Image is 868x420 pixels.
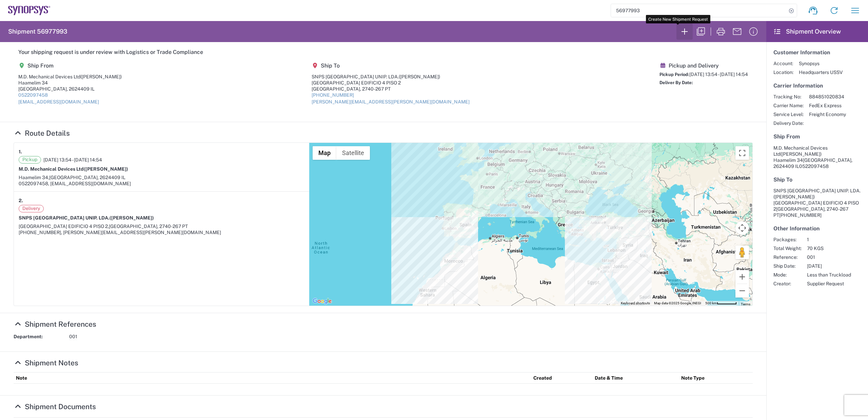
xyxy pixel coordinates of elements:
[654,301,701,305] span: Map data ©2025 Google, INEGI
[311,297,333,306] img: Google
[807,254,851,260] span: 001
[773,188,861,212] span: SNPS [GEOGRAPHIC_DATA] UNIP. LDA. [GEOGRAPHIC_DATA] EDIFICIO 4 PISO 2
[809,94,846,100] span: 884851020834
[766,21,868,42] header: Shipment Overview
[773,145,861,169] address: [GEOGRAPHIC_DATA], 2624409 IL
[312,80,470,86] div: [GEOGRAPHIC_DATA] EDIFICIO 4 PISO 2
[773,245,802,251] span: Total Weight:
[18,62,122,69] h5: Ship From
[773,236,802,243] span: Packages:
[312,86,470,92] div: [GEOGRAPHIC_DATA], 2740-267 PT
[69,333,77,340] span: 001
[336,146,370,160] button: Show satellite imagery
[735,284,749,298] button: Zoom out
[43,157,102,163] span: [DATE] 13:54 - [DATE] 14:54
[773,272,802,278] span: Mode:
[773,60,793,66] span: Account:
[312,92,354,98] a: [PHONE_NUMBER]
[14,129,70,137] a: Hide Details
[773,49,861,56] h5: Customer Information
[807,263,851,269] span: [DATE]
[705,301,717,305] span: 500 km
[773,157,803,163] span: Haamelim 34
[773,254,802,260] span: Reference:
[19,156,41,164] span: Pickup
[312,62,470,69] h5: Ship To
[14,372,753,384] table: Shipment Notes
[679,373,753,384] th: Note Type
[14,320,96,328] a: Hide Details
[773,176,861,183] h5: Ship To
[611,4,787,17] input: Shipment, tracking or reference number
[807,245,851,251] span: 70 KGS
[312,74,470,80] div: SNPS [GEOGRAPHIC_DATA] UNIP. LDA.
[779,212,822,218] span: [PHONE_NUMBER]
[8,27,67,36] h2: Shipment 56977993
[741,302,750,306] a: Terms
[735,221,749,235] button: Map camera controls
[659,62,748,69] h5: Pickup and Delivery
[735,146,749,160] button: Toggle fullscreen view
[659,80,693,85] span: Deliver By Date:
[809,111,846,117] span: Freight Economy
[311,297,333,306] a: Open this area in Google Maps (opens a new window)
[621,301,650,306] button: Keyboard shortcuts
[773,145,828,157] span: M.D. Mechanical Devices Ltd
[18,74,122,80] div: M.D. Mechanical Devices Ltd
[19,166,128,172] strong: M.D. Mechanical Devices Ltd
[109,224,188,229] span: [GEOGRAPHIC_DATA], 2740-267 PT
[773,225,861,232] h5: Other Information
[773,111,804,117] span: Service Level:
[773,263,802,269] span: Ship Date:
[80,74,122,79] span: ([PERSON_NAME])
[312,99,470,104] a: [PERSON_NAME][EMAIL_ADDRESS][PERSON_NAME][DOMAIN_NAME]
[773,194,815,199] span: ([PERSON_NAME])
[773,94,804,100] span: Tracking No:
[773,69,793,75] span: Location:
[19,180,304,187] div: 0522097458, [EMAIL_ADDRESS][DOMAIN_NAME]
[19,175,49,180] span: Haamelim 34,
[18,80,122,86] div: Haamelim 34
[49,175,125,180] span: [GEOGRAPHIC_DATA], 2624409 IL
[773,188,861,218] address: [GEOGRAPHIC_DATA], 2740-267 PT
[19,229,304,235] div: [PHONE_NUMBER], [PERSON_NAME][EMAIL_ADDRESS][PERSON_NAME][DOMAIN_NAME]
[807,272,851,278] span: Less than Truckload
[84,166,128,172] span: ([PERSON_NAME])
[689,72,748,77] span: [DATE] 13:54 - [DATE] 14:54
[703,301,739,306] button: Map Scale: 500 km per 55 pixels
[773,120,804,126] span: Delivery Date:
[313,146,336,160] button: Show street map
[592,373,679,384] th: Date & Time
[773,82,861,89] h5: Carrier Information
[18,99,99,104] a: [EMAIL_ADDRESS][DOMAIN_NAME]
[735,246,749,259] button: Drag Pegman onto the map to open Street View
[399,74,440,79] span: ([PERSON_NAME])
[773,133,861,140] h5: Ship From
[19,215,154,221] strong: SNPS [GEOGRAPHIC_DATA] UNIP. LDA.
[799,164,829,169] span: 0522097458
[14,402,96,411] a: Hide Details
[18,86,122,92] div: [GEOGRAPHIC_DATA], 2624409 IL
[807,281,851,287] span: Supplier Request
[659,72,689,77] span: Pickup Period:
[19,148,22,156] strong: 1.
[14,359,78,367] a: Hide Details
[19,196,23,205] strong: 2.
[773,281,802,287] span: Creator:
[809,102,846,109] span: FedEx Express
[19,205,44,212] span: Delivery
[14,333,64,340] strong: Department:
[14,373,531,384] th: Note
[531,373,592,384] th: Created
[773,102,804,109] span: Carrier Name:
[799,60,843,66] span: Synopsys
[18,49,748,55] h5: Your shipping request is under review with Logistics or Trade Compliance
[780,151,822,157] span: ([PERSON_NAME])
[807,236,851,243] span: 1
[19,224,109,229] span: [GEOGRAPHIC_DATA] EDIFICIO 4 PISO 2,
[799,69,843,75] span: Headquarters USSV
[18,92,48,98] a: 0522097458
[110,215,154,221] span: ([PERSON_NAME])
[735,270,749,284] button: Zoom in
